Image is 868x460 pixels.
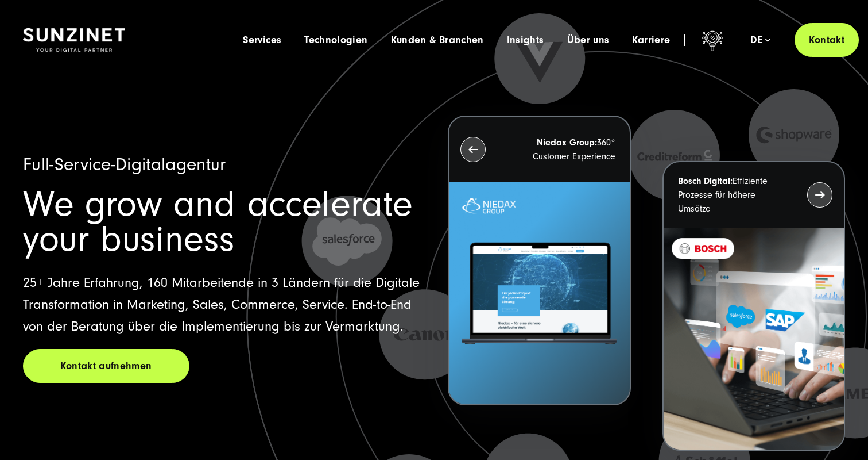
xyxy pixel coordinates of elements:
[243,34,281,46] a: Services
[23,183,413,260] span: We grow and accelerate your business
[537,137,597,148] strong: Niedax Group:
[795,23,859,57] a: Kontakt
[304,34,367,46] a: Technologien
[391,34,484,46] a: Kunden & Branchen
[662,161,845,451] button: Bosch Digital:Effiziente Prozesse für höhere Umsätze BOSCH - Kundeprojekt - Digital Transformatio...
[567,34,610,46] a: Über uns
[678,174,786,216] p: Effiziente Prozesse für höhere Umsätze
[678,176,733,186] strong: Bosch Digital:
[664,228,844,450] img: BOSCH - Kundeprojekt - Digital Transformation Agentur SUNZINET
[449,182,629,404] img: Letztes Projekt von Niedax. Ein Laptop auf dem die Niedax Website geöffnet ist, auf blauem Hinter...
[632,34,670,46] a: Karriere
[507,34,544,46] a: Insights
[23,349,189,383] a: Kontakt aufnehmen
[506,136,615,163] p: 360° Customer Experience
[23,28,125,52] img: SUNZINET Full Service Digital Agentur
[750,34,770,46] div: de
[23,272,420,338] p: 25+ Jahre Erfahrung, 160 Mitarbeitende in 3 Ländern für die Digitale Transformation in Marketing,...
[448,116,630,405] button: Niedax Group:360° Customer Experience Letztes Projekt von Niedax. Ein Laptop auf dem die Niedax W...
[23,154,226,175] span: Full-Service-Digitalagentur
